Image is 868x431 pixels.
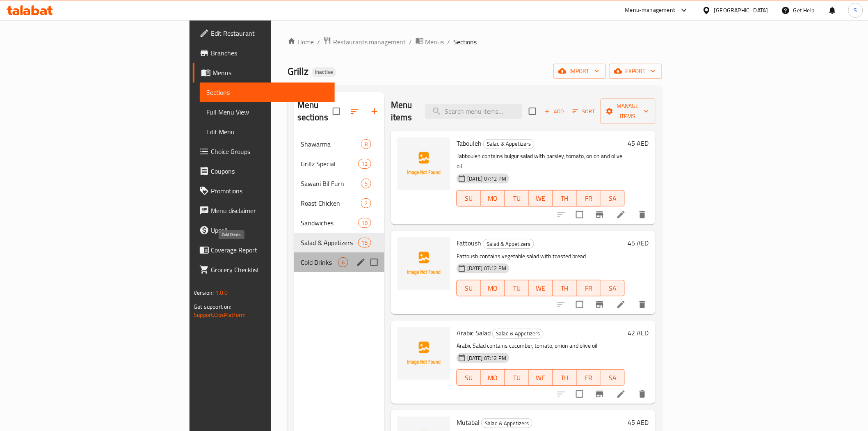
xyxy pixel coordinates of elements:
[211,225,328,235] span: Upsell
[361,139,371,149] div: items
[577,190,601,206] button: FR
[604,193,621,204] span: SA
[628,327,649,339] h6: 42 AED
[425,37,444,47] span: Menus
[464,264,509,272] span: [DATE] 07:12 PM
[580,372,597,384] span: FR
[601,190,624,206] button: SA
[560,66,599,76] span: import
[361,199,371,207] span: 2
[301,139,361,149] span: Shawarma
[628,417,649,428] h6: 45 AED
[457,237,481,249] span: Fattoush
[301,179,361,188] span: Sawani Bil Furn
[529,369,553,386] button: WE
[484,372,501,384] span: MO
[457,280,481,296] button: SU
[505,190,529,206] button: TU
[206,127,328,137] span: Edit Menu
[607,101,649,122] span: Manage items
[553,190,577,206] button: TH
[483,139,535,149] div: Salad & Appetizers
[505,280,529,296] button: TU
[448,37,450,47] li: /
[532,282,549,294] span: WE
[211,147,328,156] span: Choice Groups
[200,83,334,102] a: Sections
[345,101,365,121] span: Sort sections
[193,161,334,181] a: Coupons
[457,327,491,339] span: Arabic Salad
[571,385,588,403] span: Select to update
[397,138,450,190] img: Tabouleh
[481,280,505,296] button: MO
[454,37,477,47] span: Sections
[484,282,501,294] span: MO
[524,103,541,120] span: Select section
[553,369,577,386] button: TH
[211,28,328,38] span: Edit Restaurant
[628,138,649,149] h6: 45 AED
[206,87,328,97] span: Sections
[193,181,334,201] a: Promotions
[529,280,553,296] button: WE
[358,159,371,169] div: items
[211,265,328,275] span: Grocery Checklist
[355,256,367,268] button: edit
[457,341,625,351] p: Arabic Salad contains cucumber, tomato, onion and olive oil
[493,329,543,338] span: Salad & Appetizers
[543,107,565,116] span: Add
[457,251,625,261] p: Fattoush contains vegetable salad with toasted bread
[358,238,371,248] div: items
[483,239,534,249] span: Salad & Appetizers
[193,23,334,43] a: Edit Restaurant
[508,282,525,294] span: TU
[200,102,334,122] a: Full Menu View
[464,175,509,183] span: [DATE] 07:12 PM
[505,369,529,386] button: TU
[301,238,358,248] span: Salad & Appetizers
[361,198,371,208] div: items
[359,239,371,247] span: 15
[633,205,652,225] button: delete
[294,213,384,233] div: Sandwiches10
[333,37,406,47] span: Restaurants management
[571,296,588,313] span: Select to update
[194,301,231,312] span: Get support on:
[616,389,626,399] a: Edit menu item
[481,369,505,386] button: MO
[193,260,334,280] a: Grocery Checklist
[625,5,676,15] div: Menu-management
[532,193,549,204] span: WE
[508,372,525,384] span: TU
[425,104,522,119] input: search
[359,219,371,227] span: 10
[577,280,601,296] button: FR
[616,210,626,220] a: Edit menu item
[541,105,567,118] button: Add
[457,369,481,386] button: SU
[301,159,358,169] span: Grillz Special
[194,309,246,320] a: Support.OpsPlatform
[457,151,625,172] p: Tabbouleh contains bulgur salad with parsley, tomato, onion and olive oil
[212,68,328,78] span: Menus
[616,300,626,309] a: Edit menu item
[215,287,228,298] span: 1.0.0
[573,107,595,116] span: Sort
[301,218,358,228] span: Sandwiches
[294,252,384,272] div: Cold Drinks6edit
[571,206,588,223] span: Select to update
[294,233,384,252] div: Salad & Appetizers15
[206,107,328,117] span: Full Menu View
[609,64,662,79] button: export
[193,201,334,220] a: Menu disclaimer
[484,193,501,204] span: MO
[361,179,371,188] div: items
[481,190,505,206] button: MO
[323,37,406,47] a: Restaurants management
[416,37,444,47] a: Menus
